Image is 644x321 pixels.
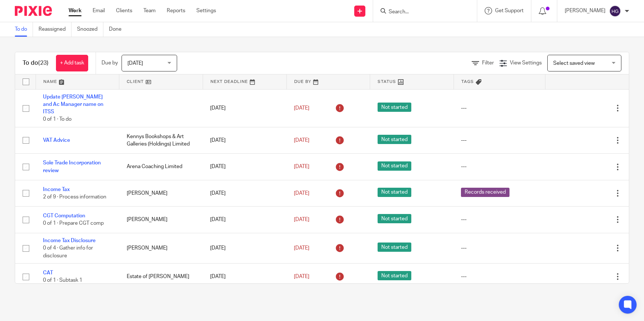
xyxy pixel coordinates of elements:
[461,137,538,144] div: ---
[43,278,82,283] span: 0 of 1 · Subtask 1
[294,217,309,222] span: [DATE]
[461,188,509,197] span: Records received
[378,161,411,171] span: Not started
[15,22,33,37] a: To do
[43,213,85,218] a: CGT Computation
[119,127,203,154] td: Kennys Bookshops & Art Galleries (Holdings) Limited
[294,191,309,196] span: [DATE]
[43,160,101,173] a: Sole Trade Incorporation review
[119,264,203,290] td: Estate of [PERSON_NAME]
[495,8,524,13] span: Get Support
[119,207,203,233] td: [PERSON_NAME]
[461,244,538,252] div: ---
[553,61,595,66] span: Select saved view
[39,22,72,37] a: Reassigned
[43,194,106,200] span: 2 of 9 · Process information
[388,9,455,16] input: Search
[143,7,156,14] a: Team
[43,187,70,192] a: Income Tax
[43,94,103,115] a: Update [PERSON_NAME] and Ac Manager name on ITSS
[69,7,82,14] a: Work
[23,59,49,67] h1: To do
[294,274,309,279] span: [DATE]
[56,55,88,71] a: + Add task
[378,271,411,280] span: Not started
[461,104,538,112] div: ---
[43,117,72,122] span: 0 of 1 · To do
[378,135,411,144] span: Not started
[565,7,605,14] p: [PERSON_NAME]
[294,164,309,169] span: [DATE]
[461,163,538,170] div: ---
[461,273,538,280] div: ---
[510,60,542,66] span: View Settings
[203,207,286,233] td: [DATE]
[43,245,93,258] span: 0 of 4 · Gather info for disclosure
[203,154,286,180] td: [DATE]
[378,243,411,252] span: Not started
[294,245,309,251] span: [DATE]
[203,127,286,154] td: [DATE]
[167,7,185,14] a: Reports
[378,188,411,197] span: Not started
[378,214,411,223] span: Not started
[294,138,309,143] span: [DATE]
[127,61,143,66] span: [DATE]
[43,138,70,143] a: VAT Advice
[609,5,621,17] img: svg%3E
[38,60,49,66] span: (23)
[43,238,96,243] a: Income Tax Disclosure
[203,180,286,206] td: [DATE]
[102,59,118,67] p: Due by
[461,80,474,84] span: Tags
[43,270,53,275] a: CAT
[203,264,286,290] td: [DATE]
[116,7,132,14] a: Clients
[109,22,127,37] a: Done
[77,22,103,37] a: Snoozed
[119,233,203,263] td: [PERSON_NAME]
[203,233,286,263] td: [DATE]
[43,221,104,226] span: 0 of 1 · Prepare CGT comp
[15,6,52,16] img: Pixie
[294,106,309,111] span: [DATE]
[119,154,203,180] td: Arena Coaching Limited
[196,7,216,14] a: Settings
[93,7,105,14] a: Email
[482,60,494,66] span: Filter
[461,216,538,223] div: ---
[378,103,411,112] span: Not started
[119,180,203,206] td: [PERSON_NAME]
[203,89,286,127] td: [DATE]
